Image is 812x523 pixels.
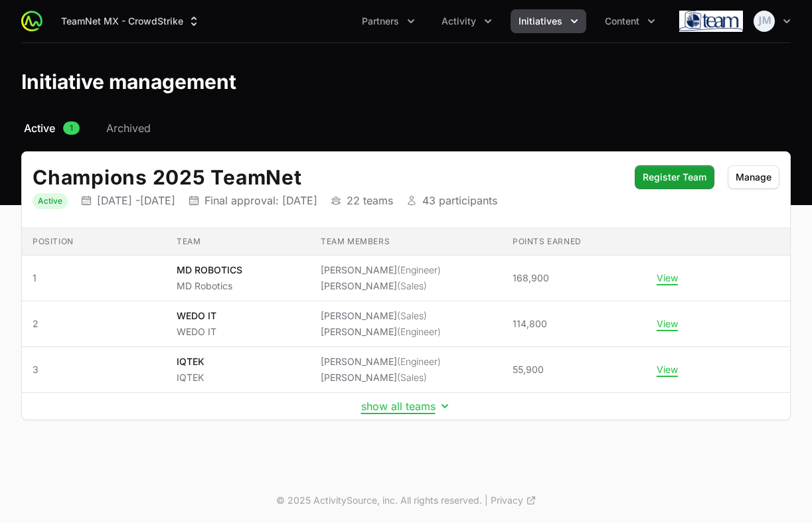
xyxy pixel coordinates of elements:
div: Supplier switch menu [53,9,208,33]
h1: Initiative management [21,70,236,94]
p: IQTEK [177,355,204,368]
p: MD ROBOTICS [177,263,242,277]
button: Register Team [635,165,714,189]
img: ActivitySource [21,11,42,32]
th: Points earned [502,228,646,256]
span: (Engineer) [397,264,441,275]
a: Privacy [491,494,536,507]
span: Active [24,120,55,136]
div: Initiatives menu [511,9,586,33]
span: Partners [362,15,399,28]
p: 22 teams [347,194,393,207]
img: Juan Manuel Zuleta [754,11,775,32]
span: (Engineer) [397,326,441,337]
li: [PERSON_NAME] [321,325,441,338]
span: Activity [442,15,476,28]
div: Activity menu [434,9,500,33]
li: [PERSON_NAME] [321,371,441,384]
li: [PERSON_NAME] [321,263,441,277]
th: Position [22,228,166,256]
div: Initiative details [21,151,791,420]
p: 43 participants [422,194,497,207]
span: 3 [33,363,155,376]
p: WEDO IT [177,309,216,323]
h2: Champions 2025 TeamNet [33,165,621,189]
a: Archived [104,120,153,136]
span: Manage [736,169,771,185]
span: 1 [33,271,155,285]
th: Team members [310,228,502,256]
span: 55,900 [513,363,544,376]
span: Initiatives [519,15,562,28]
button: Partners [354,9,423,33]
span: (Sales) [397,310,427,321]
p: IQTEK [177,371,204,384]
span: Register Team [643,169,706,185]
button: View [657,318,678,330]
a: Active1 [21,120,82,136]
li: [PERSON_NAME] [321,355,441,368]
button: View [657,272,678,284]
button: TeamNet MX - CrowdStrike [53,9,208,33]
div: Content menu [597,9,663,33]
p: MD Robotics [177,279,242,293]
div: Main navigation [42,9,663,33]
span: Archived [106,120,151,136]
span: (Sales) [397,372,427,383]
span: | [485,494,488,507]
span: (Sales) [397,280,427,291]
p: Final approval: [DATE] [204,194,317,207]
button: Content [597,9,663,33]
p: WEDO IT [177,325,216,338]
button: show all teams [361,400,451,413]
th: Team [166,228,310,256]
button: Activity [434,9,500,33]
span: 114,800 [513,317,547,331]
p: © 2025 ActivitySource, inc. All rights reserved. [276,494,482,507]
button: View [657,364,678,376]
span: 1 [63,121,80,135]
button: Manage [728,165,779,189]
button: Initiatives [511,9,586,33]
span: Content [605,15,639,28]
span: 2 [33,317,155,331]
span: 168,900 [513,271,549,285]
nav: Initiative activity log navigation [21,120,791,136]
div: Partners menu [354,9,423,33]
li: [PERSON_NAME] [321,279,441,293]
li: [PERSON_NAME] [321,309,441,323]
p: [DATE] - [DATE] [97,194,175,207]
span: (Engineer) [397,356,441,367]
img: TeamNet MX [679,8,743,35]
